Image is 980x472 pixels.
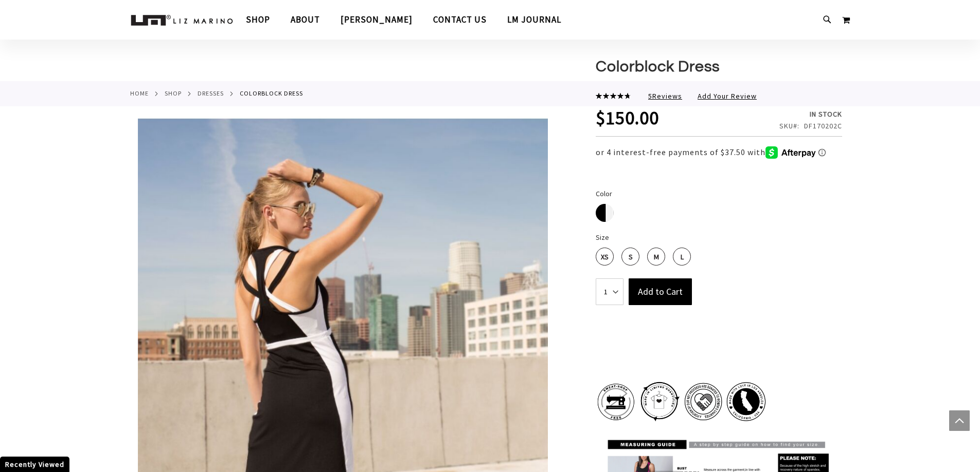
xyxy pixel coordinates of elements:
div: 96% [596,93,631,99]
span: About [291,14,320,25]
span: Colorblock Dress [596,59,720,74]
strong: SKU [779,121,799,130]
a: Home [130,89,149,98]
span: LM Journal [507,14,561,25]
div: Availability [779,109,842,119]
select: Qty [596,278,623,305]
a: 5Reviews [648,91,682,101]
button: Add to Cart [629,278,692,305]
span: $150.00 [596,106,659,129]
span: [PERSON_NAME] [341,14,413,25]
div: Medium [647,248,665,266]
button: Back To Top [949,410,970,431]
span: Contact Us [433,14,487,25]
a: store logo [130,14,233,26]
a: Add Your Review [698,91,757,101]
span: Color [596,189,612,198]
a: Shop [165,89,182,98]
div: Large [673,248,691,266]
span: Reviews [652,91,682,101]
a: Dresses [198,89,224,98]
div: Small [621,248,639,266]
div: XS [596,248,614,266]
span: In stock [810,109,842,119]
div: Black/White [596,204,614,222]
strong: Colorblock Dress [240,89,303,98]
span: Size [596,233,609,242]
span: Shop [246,11,270,28]
iframe: Secure payment button frame [629,318,692,344]
div: DF170202C [804,121,842,131]
span: Add to Cart [638,286,683,297]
